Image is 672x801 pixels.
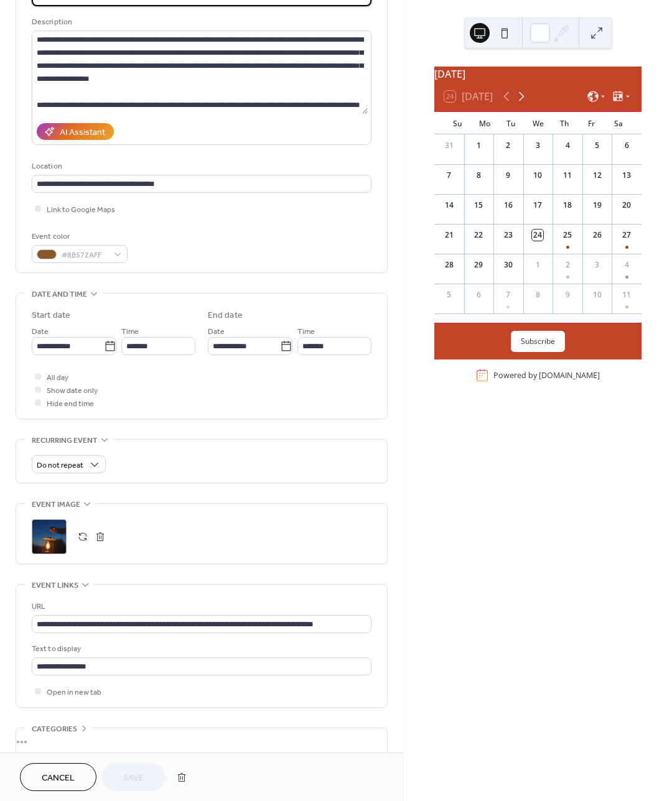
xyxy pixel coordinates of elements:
div: Tu [498,112,525,134]
div: Th [551,112,578,134]
div: 24 [532,229,543,241]
div: 20 [621,200,632,211]
div: 13 [621,170,632,181]
div: 11 [621,289,632,300]
div: 4 [562,140,573,151]
span: #8B572AFF [62,249,108,262]
div: 5 [592,140,603,151]
span: Time [297,325,315,338]
div: 14 [444,200,455,211]
span: Show date only [47,384,98,397]
div: 9 [503,170,514,181]
div: 18 [562,200,573,211]
div: 21 [444,229,455,241]
div: 3 [592,259,603,271]
button: AI Assistant [37,123,114,140]
div: 2 [503,140,514,151]
div: Fr [578,112,605,134]
span: Open in new tab [47,686,101,699]
div: 7 [503,289,514,300]
div: [DATE] [434,67,642,81]
div: 16 [503,200,514,211]
span: Do not repeat [37,458,83,473]
div: 22 [473,229,484,241]
div: 25 [562,229,573,241]
span: Event image [32,498,80,511]
div: Start date [32,309,70,322]
span: Date [208,325,225,338]
div: 6 [473,289,484,300]
div: 29 [473,259,484,271]
span: Hide end time [47,397,94,410]
div: Location [32,160,369,173]
div: Su [444,112,471,134]
div: 1 [532,259,543,271]
div: 17 [532,200,543,211]
div: 6 [621,140,632,151]
div: AI Assistant [60,126,105,139]
div: Text to display [32,642,369,655]
span: Time [121,325,139,338]
span: Cancel [42,772,75,785]
div: 30 [503,259,514,271]
div: 27 [621,229,632,241]
div: 12 [592,170,603,181]
div: 19 [592,200,603,211]
span: All day [47,371,68,384]
div: 1 [473,140,484,151]
div: Mo [471,112,498,134]
div: 10 [532,170,543,181]
div: 9 [562,289,573,300]
button: Cancel [20,763,96,791]
div: Event color [32,230,125,243]
div: 23 [503,229,514,241]
div: 10 [592,289,603,300]
span: Link to Google Maps [47,203,115,216]
span: Date [32,325,49,338]
div: ; [32,519,67,554]
div: 5 [444,289,455,300]
span: Event links [32,579,78,592]
div: 15 [473,200,484,211]
a: [DOMAIN_NAME] [539,370,600,381]
div: 8 [532,289,543,300]
span: Date and time [32,288,87,301]
div: 4 [621,259,632,271]
div: 3 [532,140,543,151]
div: 7 [444,170,455,181]
div: End date [208,309,243,322]
div: URL [32,600,369,613]
div: 28 [444,259,455,271]
div: ••• [16,728,387,754]
div: 31 [444,140,455,151]
div: 8 [473,170,484,181]
div: Sa [605,112,632,134]
div: 2 [562,259,573,271]
span: Categories [32,723,77,736]
div: Description [32,16,369,29]
div: 26 [592,229,603,241]
button: Subscribe [511,331,565,352]
div: Powered by [493,370,600,381]
span: Recurring event [32,434,98,447]
div: We [525,112,551,134]
div: 11 [562,170,573,181]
